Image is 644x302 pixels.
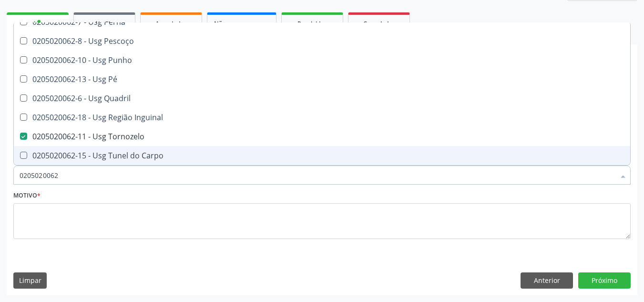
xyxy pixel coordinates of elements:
span: Na fila [95,20,113,28]
span: Agendados [155,20,187,28]
div: 0205020062-6 - Usg Quadril [20,94,624,102]
div: person_add [32,18,43,29]
span: Não compareceram [214,20,269,28]
span: Cancelados [363,20,395,28]
input: Buscar por procedimentos [20,166,615,185]
div: 0205020062-10 - Usg Punho [20,56,624,64]
div: 0205020062-18 - Usg Região Inguinal [20,114,624,121]
div: 0205020062-8 - Usg Pescoço [20,37,624,45]
span: Resolvidos [297,20,327,28]
button: Próximo [578,272,631,289]
div: 0205020062-11 - Usg Tornozelo [20,133,624,140]
label: Motivo [13,188,41,203]
div: 0205020062-15 - Usg Tunel do Carpo [20,152,624,159]
div: 0205020062-13 - Usg Pé [20,75,624,83]
button: Anterior [521,272,573,289]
